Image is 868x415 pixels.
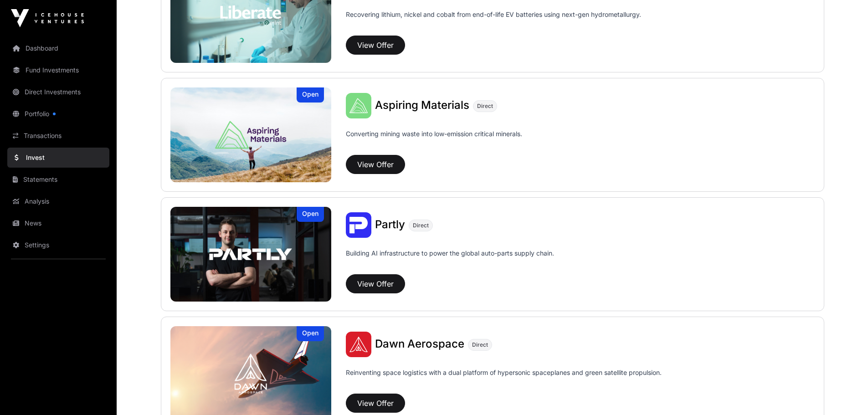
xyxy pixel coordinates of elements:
[7,213,109,233] a: News
[7,104,109,124] a: Portfolio
[346,10,641,32] p: Recovering lithium, nickel and cobalt from end-of-life EV batteries using next-gen hydrometallurgy.
[346,249,554,271] p: Building AI infrastructure to power the global auto-parts supply chain.
[346,274,405,293] button: View Offer
[413,222,429,229] span: Direct
[7,235,109,255] a: Settings
[375,219,405,231] a: Partly
[346,129,522,151] p: Converting mining waste into low-emission critical minerals.
[297,207,324,222] div: Open
[7,191,109,211] a: Analysis
[346,93,371,118] img: Aspiring Materials
[477,102,493,110] span: Direct
[7,82,109,102] a: Direct Investments
[822,371,868,415] iframe: Chat Widget
[346,155,405,174] button: View Offer
[297,87,324,102] div: Open
[170,87,332,182] a: Aspiring MaterialsOpen
[170,207,332,302] a: PartlyOpen
[375,337,464,350] span: Dawn Aerospace
[7,60,109,80] a: Fund Investments
[7,148,109,168] a: Invest
[7,38,109,58] a: Dashboard
[346,394,405,413] button: View Offer
[346,368,662,390] p: Reinventing space logistics with a dual platform of hypersonic spaceplanes and green satellite pr...
[346,332,371,357] img: Dawn Aerospace
[170,207,332,302] img: Partly
[375,100,469,112] a: Aspiring Materials
[472,341,488,348] span: Direct
[375,98,469,112] span: Aspiring Materials
[170,87,332,182] img: Aspiring Materials
[375,338,464,350] a: Dawn Aerospace
[7,169,109,190] a: Statements
[297,326,324,341] div: Open
[375,218,405,231] span: Partly
[7,126,109,146] a: Transactions
[346,212,371,238] img: Partly
[346,36,405,55] button: View Offer
[11,9,84,27] img: Icehouse Ventures Logo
